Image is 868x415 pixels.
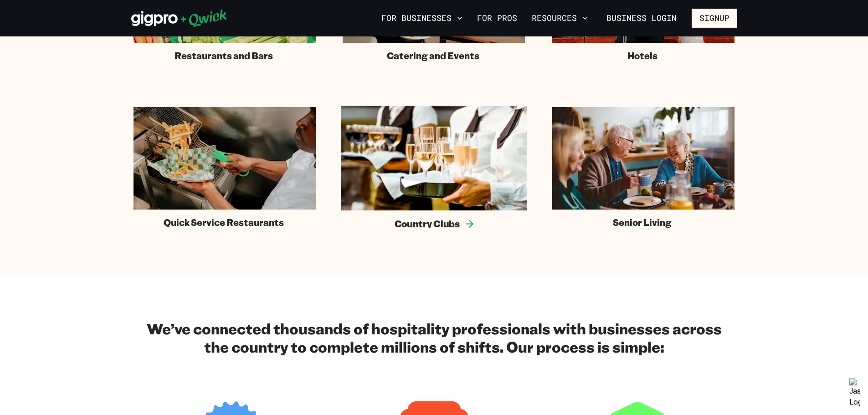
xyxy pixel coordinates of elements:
a: Senior Living [552,107,734,228]
img: Server bringing food to a retirement community member [552,107,734,210]
img: Fast food fry station [134,107,316,210]
button: For Businesses [378,10,466,26]
span: Quick Service Restaurants [164,217,284,228]
a: Quick Service Restaurants [134,107,316,228]
a: Business Login [599,9,684,28]
span: Restaurants and Bars [175,50,273,61]
a: For Pros [473,10,521,26]
span: Hotels [627,50,657,61]
h2: We’ve connected thousands of hospitality professionals with businesses across the country to comp... [140,319,728,356]
span: Country Clubs [395,218,460,230]
span: Catering and Events [387,50,479,61]
img: Country club catered event [341,106,527,210]
a: Country Clubs [341,106,527,229]
span: Senior Living [613,217,672,228]
button: Resources [528,10,591,26]
button: Signup [692,9,737,28]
